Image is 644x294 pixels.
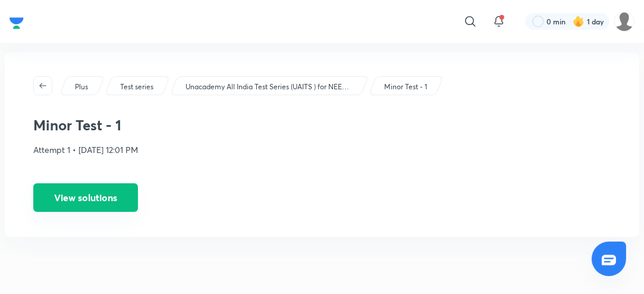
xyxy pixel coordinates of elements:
a: Minor Test - 1 [382,82,429,92]
p: Minor Test - 1 [384,82,427,92]
p: Attempt 1 • [DATE] 12:01 PM [33,143,611,156]
img: streak [573,15,585,27]
img: Company Logo [10,14,24,32]
a: Unacademy All India Test Series (UAITS ) for NEET UG - Droppers [184,82,354,92]
h3: Minor Test - 1 [33,117,611,134]
p: Unacademy All India Test Series (UAITS ) for NEET UG - Droppers [186,82,352,92]
p: Plus [75,82,88,92]
a: Company Logo [10,14,24,29]
button: View solutions [33,183,138,212]
a: Test series [118,82,156,92]
img: Nishi raghuwanshi [614,11,634,32]
a: Plus [73,82,90,92]
p: Test series [120,82,153,92]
